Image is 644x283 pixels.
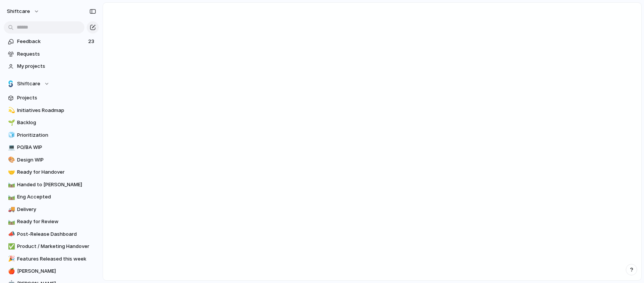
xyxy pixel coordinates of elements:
[4,61,99,72] a: My projects
[17,193,96,201] span: Eng Accepted
[4,105,99,116] a: 💫Initiatives Roadmap
[8,217,13,226] div: 🛤️
[4,48,99,60] a: Requests
[8,131,13,139] div: 🧊
[17,62,96,70] span: My projects
[7,218,14,225] button: 🛤️
[4,229,99,240] a: 📣Post-Release Dashboard
[4,204,99,215] a: 🚚Delivery
[17,144,96,151] span: PO/BA WIP
[88,38,96,45] span: 23
[3,5,43,18] button: shiftcare
[17,119,96,126] span: Backlog
[4,117,99,128] a: 🌱Backlog
[7,156,14,164] button: 🎨
[7,144,14,151] button: 💻
[8,180,13,189] div: 🛤️
[17,94,96,102] span: Projects
[17,206,96,213] span: Delivery
[4,130,99,141] a: 🧊Prioritization
[8,230,13,238] div: 📣
[17,218,96,225] span: Ready for Review
[4,154,99,166] a: 🎨Design WIP
[4,166,99,178] a: 🤝Ready for Handover
[4,92,99,104] a: Projects
[4,265,99,277] a: 🍎[PERSON_NAME]
[7,267,14,275] button: 🍎
[4,179,99,190] a: 🛤️Handed to [PERSON_NAME]
[7,107,14,114] button: 💫
[7,119,14,126] button: 🌱
[17,168,96,176] span: Ready for Handover
[4,78,99,90] button: Shiftcare
[17,243,96,250] span: Product / Marketing Handover
[17,38,86,45] span: Feedback
[7,168,14,176] button: 🤝
[17,230,96,238] span: Post-Release Dashboard
[4,142,99,153] a: 💻PO/BA WIP
[7,206,14,213] button: 🚚
[17,181,96,189] span: Handed to [PERSON_NAME]
[17,255,96,263] span: Features Released this week
[17,267,96,275] span: [PERSON_NAME]
[4,216,99,227] a: 🛤️Ready for Review
[8,267,13,276] div: 🍎
[4,241,99,252] a: ✅Product / Marketing Handover
[7,255,14,263] button: 🎉
[8,143,13,152] div: 💻
[7,243,14,250] button: ✅
[7,8,30,15] span: shiftcare
[7,230,14,238] button: 📣
[8,205,13,214] div: 🚚
[8,193,13,201] div: 🛤️
[7,131,14,139] button: 🧊
[17,80,40,88] span: Shiftcare
[7,181,14,189] button: 🛤️
[4,191,99,203] a: 🛤️Eng Accepted
[17,107,96,114] span: Initiatives Roadmap
[8,106,13,115] div: 💫
[8,155,13,164] div: 🎨
[17,50,96,58] span: Requests
[17,156,96,164] span: Design WIP
[8,118,13,127] div: 🌱
[7,193,14,201] button: 🛤️
[17,131,96,139] span: Prioritization
[4,253,99,265] a: 🎉Features Released this week
[4,36,99,47] a: Feedback23
[8,242,13,251] div: ✅
[8,254,13,263] div: 🎉
[8,168,13,177] div: 🤝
